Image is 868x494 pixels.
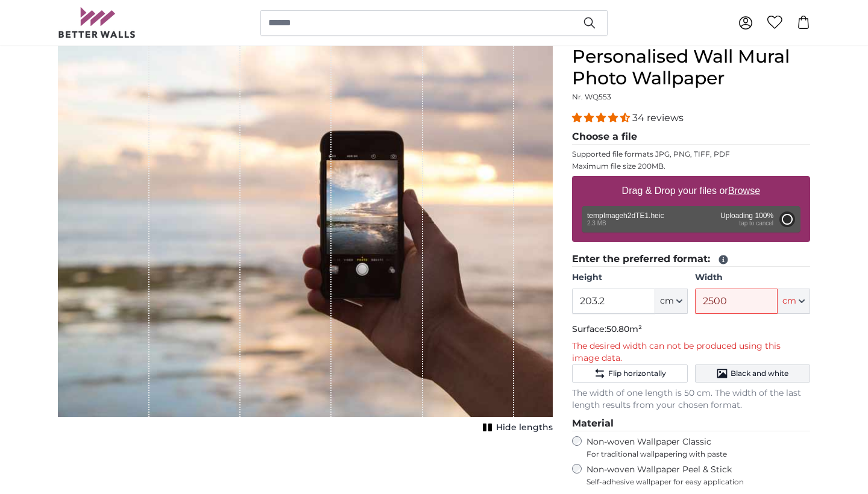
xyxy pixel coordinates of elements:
p: Surface: [572,324,810,336]
span: For traditional wallpapering with paste [587,449,810,459]
legend: Choose a file [572,130,810,145]
legend: Material [572,416,810,431]
button: Black and white [695,364,810,383]
p: The desired width can not be produced using this image data. [572,340,810,364]
img: Betterwalls [58,7,136,38]
button: Flip horizontally [572,364,687,383]
span: Hide lengths [496,422,553,434]
label: Non-woven Wallpaper Classic [587,436,810,459]
button: cm [655,289,688,314]
span: 50.80m² [606,324,642,334]
div: 1 of 1 [58,46,553,436]
span: cm [782,295,796,307]
label: Drag & Drop your files or [617,179,765,203]
label: Width [695,272,810,284]
span: Nr. WQ553 [572,92,611,101]
button: cm [778,289,810,314]
label: Height [572,272,687,284]
span: Flip horizontally [608,369,666,378]
span: 34 reviews [632,112,684,123]
legend: Enter the preferred format: [572,252,810,267]
p: The width of one length is 50 cm. The width of the last length results from your chosen format. [572,387,810,411]
span: cm [660,295,674,307]
span: Self-adhesive wallpaper for easy application [587,477,810,487]
p: Supported file formats JPG, PNG, TIFF, PDF [572,149,810,159]
p: Maximum file size 200MB. [572,161,810,171]
u: Browse [728,186,760,196]
span: 4.32 stars [572,112,632,123]
button: Hide lengths [479,419,553,436]
label: Non-woven Wallpaper Peel & Stick [587,464,810,487]
h1: Personalised Wall Mural Photo Wallpaper [572,46,810,89]
span: Black and white [731,369,788,378]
